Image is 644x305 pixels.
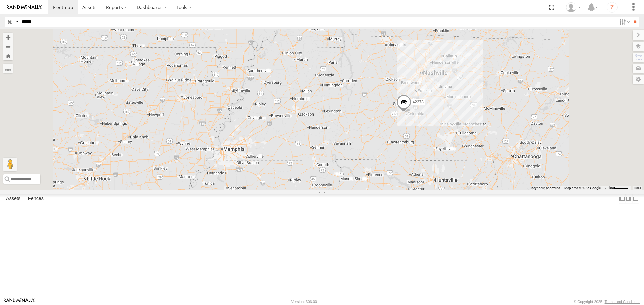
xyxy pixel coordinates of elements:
[291,300,317,304] div: Version: 306.00
[563,2,583,12] div: Carlos Ortiz
[633,75,644,84] label: Map Settings
[634,186,641,189] a: Terms (opens in new tab)
[625,194,632,204] label: Dock Summary Table to the Right
[607,2,618,13] i: ?
[574,300,640,304] div: © Copyright 2025 -
[413,100,424,105] span: 42378
[4,298,35,305] a: Visit our Website
[3,42,13,51] button: Zoom out
[3,33,13,42] button: Zoom in
[14,17,19,27] label: Search Query
[564,186,601,190] span: Map data ©2025 Google
[531,186,560,190] button: Keyboard shortcuts
[7,5,42,10] img: rand-logo.svg
[605,186,614,190] span: 20 km
[603,186,631,190] button: Map Scale: 20 km per 39 pixels
[3,194,24,204] label: Assets
[3,51,13,60] button: Zoom Home
[616,17,631,27] label: Search Filter Options
[632,194,639,204] label: Hide Summary Table
[619,194,625,204] label: Dock Summary Table to the Left
[24,194,47,204] label: Fences
[605,300,640,304] a: Terms and Conditions
[3,64,13,73] label: Measure
[3,158,17,171] button: Drag Pegman onto the map to open Street View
